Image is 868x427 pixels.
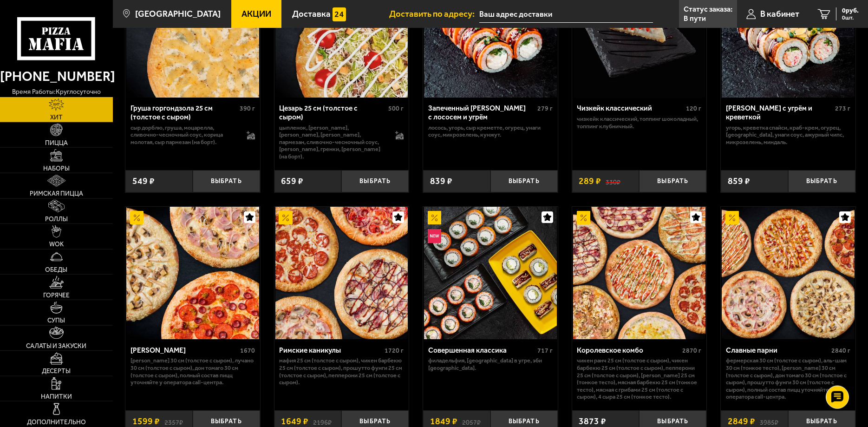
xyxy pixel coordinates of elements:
[479,6,653,23] span: 15-я линия Васильевского острова,74
[479,6,653,23] input: Ваш адрес доставки
[537,347,553,355] span: 717 г
[722,207,854,339] img: Славные парни
[686,105,701,112] span: 120 г
[577,211,590,224] img: Акционный
[274,207,409,339] a: АкционныйРимские каникулы
[728,177,750,185] span: 859 ₽
[292,10,331,19] span: Доставка
[131,104,237,121] div: Груша горгондзола 25 см (толстое с сыром)
[428,211,441,224] img: Акционный
[684,6,732,13] p: Статус заказа:
[50,114,63,121] span: Хит
[537,105,553,112] span: 279 г
[135,10,221,19] span: [GEOGRAPHIC_DATA]
[130,211,144,224] img: Акционный
[279,357,404,386] p: Мафия 25 см (толстое с сыром), Чикен Барбекю 25 см (толстое с сыром), Прошутто Фунги 25 см (толст...
[726,104,833,121] div: [PERSON_NAME] с угрём и креветкой
[577,104,684,113] div: Чизкейк классический
[131,357,255,386] p: [PERSON_NAME] 30 см (толстое с сыром), Лучано 30 см (толстое с сыром), Дон Томаго 30 см (толстое ...
[831,347,850,355] span: 2840 г
[572,207,706,339] a: АкционныйКоролевское комбо
[47,317,65,324] span: Супы
[728,417,755,426] span: 2849 ₽
[639,170,706,192] button: Выбрать
[281,417,308,426] span: 1649 ₽
[125,207,260,339] a: АкционныйХет Трик
[279,211,292,224] img: Акционный
[45,216,68,223] span: Роллы
[726,357,850,400] p: Фермерская 30 см (толстое с сыром), Аль-Шам 30 см (тонкое тесто), [PERSON_NAME] 30 см (толстое с ...
[388,105,404,112] span: 500 г
[842,7,859,14] span: 0 руб.
[313,417,332,426] s: 2196 ₽
[428,346,535,355] div: Совершенная классика
[490,170,558,192] button: Выбрать
[279,346,382,355] div: Римские каникулы
[725,211,739,224] img: Акционный
[41,394,72,400] span: Напитки
[333,7,346,21] img: 15daf4d41897b9f0e9f617042186c801.svg
[43,292,70,299] span: Горячее
[281,177,303,185] span: 659 ₽
[131,346,238,355] div: [PERSON_NAME]
[573,207,705,339] img: Королевское комбо
[275,207,408,339] img: Римские каникулы
[45,140,68,146] span: Пицца
[424,207,556,339] img: Совершенная классика
[27,419,86,426] span: Дополнительно
[132,177,155,185] span: 549 ₽
[126,207,259,339] img: Хет Трик
[721,207,855,339] a: АкционныйСлавные парни
[385,347,404,355] span: 1720 г
[423,207,557,339] a: АкционныйНовинкаСовершенная классика
[164,417,183,426] s: 2357 ₽
[606,177,620,185] s: 330 ₽
[684,15,706,22] p: В пути
[579,177,601,185] span: 289 ₽
[579,417,606,426] span: 3873 ₽
[726,124,850,146] p: угорь, креветка спайси, краб-крем, огурец, [GEOGRAPHIC_DATA], унаги соус, ажурный чипс, микрозеле...
[726,346,829,355] div: Славные парни
[279,104,386,121] div: Цезарь 25 см (толстое с сыром)
[42,368,71,374] span: Десерты
[462,417,481,426] s: 2057 ₽
[30,191,83,197] span: Римская пицца
[577,115,701,130] p: Чизкейк классический, топпинг шоколадный, топпинг клубничный.
[240,105,255,112] span: 390 г
[45,267,67,273] span: Обеды
[49,241,64,248] span: WOK
[430,177,452,185] span: 839 ₽
[389,10,479,19] span: Доставить по адресу:
[193,170,260,192] button: Выбрать
[760,10,799,19] span: В кабинет
[43,165,70,172] span: Наборы
[26,343,86,349] span: Салаты и закуски
[788,170,855,192] button: Выбрать
[428,124,553,138] p: лосось, угорь, Сыр креметте, огурец, унаги соус, микрозелень, кунжут.
[760,417,778,426] s: 3985 ₽
[430,417,457,426] span: 1849 ₽
[240,347,255,355] span: 1670
[241,10,271,19] span: Акции
[428,357,553,371] p: Филадельфия, [GEOGRAPHIC_DATA] в угре, Эби [GEOGRAPHIC_DATA].
[279,124,386,160] p: цыпленок, [PERSON_NAME], [PERSON_NAME], [PERSON_NAME], пармезан, сливочно-чесночный соус, [PERSON...
[428,229,441,243] img: Новинка
[131,124,237,146] p: сыр дорблю, груша, моцарелла, сливочно-чесночный соус, корица молотая, сыр пармезан (на борт).
[682,347,701,355] span: 2870 г
[835,105,850,112] span: 273 г
[132,417,160,426] span: 1599 ₽
[341,170,409,192] button: Выбрать
[577,346,680,355] div: Королевское комбо
[842,15,859,20] span: 0 шт.
[577,357,701,400] p: Чикен Ранч 25 см (толстое с сыром), Чикен Барбекю 25 см (толстое с сыром), Пепперони 25 см (толст...
[428,104,535,121] div: Запеченный [PERSON_NAME] с лососем и угрём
